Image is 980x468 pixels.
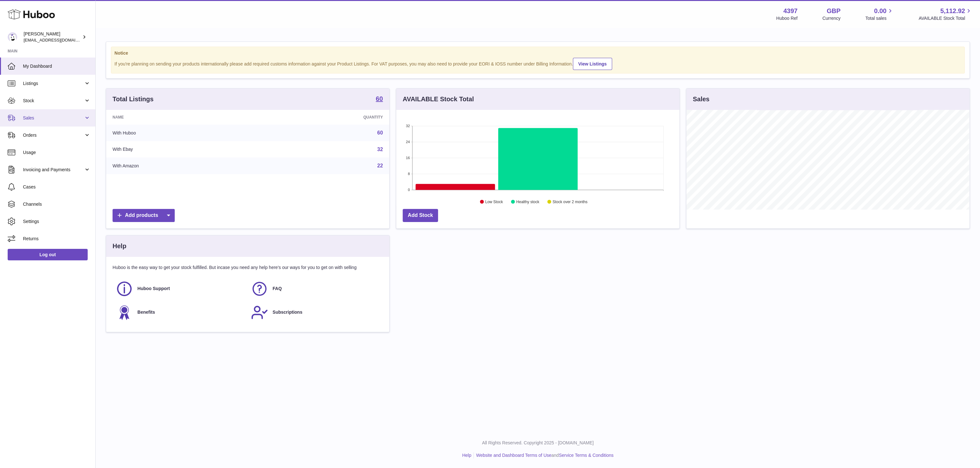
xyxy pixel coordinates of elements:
[406,140,410,144] text: 24
[776,15,798,21] div: Huboo Ref
[406,156,410,160] text: 16
[273,286,282,292] span: FAQ
[114,57,961,70] div: If you're planning on sending your products internationally please add required customs informati...
[403,95,474,104] h3: AVAILABLE Stock Total
[23,81,84,87] span: Listings
[251,304,380,321] a: Subscriptions
[874,7,887,15] span: 0.00
[24,37,94,42] span: [EMAIL_ADDRESS][DOMAIN_NAME]
[273,309,302,315] span: Subscriptions
[408,172,410,176] text: 8
[552,200,587,204] text: Stock over 2 months
[462,453,472,458] a: Help
[827,7,840,15] strong: GBP
[23,219,91,225] span: Settings
[116,304,245,321] a: Benefits
[474,452,613,458] li: and
[693,95,709,104] h3: Sales
[918,7,972,21] a: 5,112.92 AVAILABLE Stock Total
[823,15,841,21] div: Currency
[113,95,154,104] h3: Total Listings
[106,125,261,141] td: With Huboo
[113,265,383,271] p: Huboo is the easy way to get your stock fulfilled. But incase you need any help here's our ways f...
[406,124,410,128] text: 32
[918,15,972,21] span: AVAILABLE Stock Total
[23,201,91,207] span: Channels
[106,110,261,125] th: Name
[377,130,383,135] a: 60
[377,147,383,152] a: 32
[377,163,383,168] a: 22
[23,98,84,104] span: Stock
[137,286,170,292] span: Huboo Support
[865,15,894,21] span: Total sales
[23,236,91,242] span: Returns
[23,167,84,173] span: Invoicing and Payments
[865,7,894,21] a: 0.00 Total sales
[113,242,126,250] h3: Help
[106,141,261,158] td: With Ebay
[376,96,383,102] strong: 60
[23,115,84,121] span: Sales
[403,209,438,222] a: Add Stock
[106,157,261,174] td: With Amazon
[116,280,245,297] a: Huboo Support
[408,188,410,192] text: 0
[485,200,503,204] text: Low Stock
[113,209,175,222] a: Add products
[261,110,389,125] th: Quantity
[573,58,612,70] a: View Listings
[476,453,551,458] a: Website and Dashboard Terms of Use
[24,31,81,43] div: [PERSON_NAME]
[101,440,975,446] p: All Rights Reserved. Copyright 2025 - [DOMAIN_NAME]
[516,200,539,204] text: Healthy stock
[23,184,91,190] span: Cases
[114,50,961,56] strong: Notice
[23,150,91,156] span: Usage
[8,32,17,42] img: drumnnbass@gmail.com
[23,132,84,138] span: Orders
[783,7,798,15] strong: 4397
[8,249,88,260] a: Log out
[251,280,380,297] a: FAQ
[940,7,965,15] span: 5,112.92
[23,63,91,69] span: My Dashboard
[376,96,383,103] a: 60
[559,453,614,458] a: Service Terms & Conditions
[137,309,155,315] span: Benefits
